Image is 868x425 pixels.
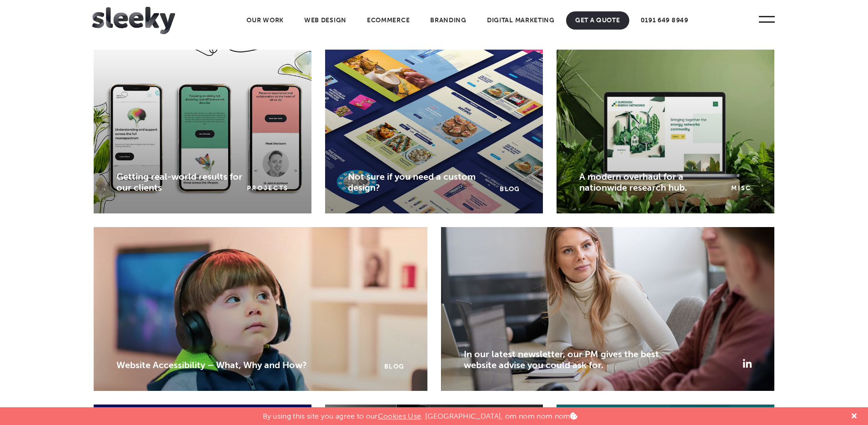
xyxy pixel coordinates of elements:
[247,184,289,193] a: Projects
[92,7,175,34] img: Sleeky Web Design Newcastle
[478,11,564,30] a: Digital Marketing
[263,407,578,420] p: By using this site you agree to our . [GEOGRAPHIC_DATA], om nom nom nom
[384,363,405,370] a: Blog
[295,11,356,30] a: Web Design
[378,412,421,420] a: Cookies Use
[348,171,476,193] a: Not sure if you need a custom design?
[116,359,307,370] a: Website Accessibility – What, Why and How?
[566,11,629,30] a: Get A Quote
[237,11,293,30] a: Our Work
[421,11,476,30] a: Branding
[500,185,520,193] a: Blog
[464,349,659,370] a: In our latest newsletter, our PM gives the best website advise you could ask for.
[579,171,687,193] a: A modern overhaul for a nationwide research hub.
[358,11,419,30] a: Ecommerce
[632,11,697,30] a: 0191 649 8949
[116,171,242,193] a: Getting real-world results for our clients
[731,184,752,193] a: MISC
